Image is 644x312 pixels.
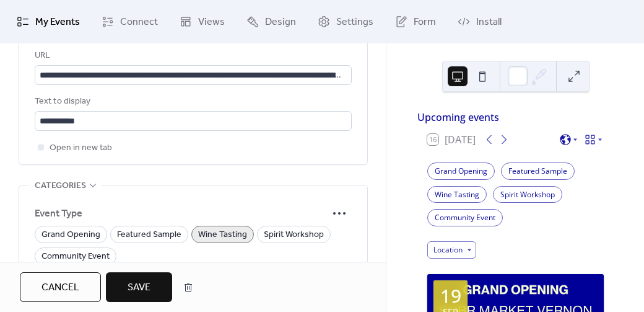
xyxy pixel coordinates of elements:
[198,228,247,243] span: Wine Tasting
[117,228,181,243] span: Featured Sample
[7,5,89,38] a: My Events
[35,94,349,109] div: Text to display
[35,207,327,221] span: Event Type
[417,110,614,125] div: Upcoming events
[264,228,324,243] span: Spirit Workshop
[308,5,383,38] a: Settings
[92,5,167,38] a: Connect
[41,249,110,264] span: Community Event
[35,179,86,194] span: Categories
[427,163,495,180] div: Grand Opening
[237,5,305,38] a: Design
[265,15,296,30] span: Design
[493,186,562,203] div: Spirit Workshop
[170,5,234,38] a: Views
[35,15,80,30] span: My Events
[448,5,511,38] a: Install
[440,287,461,305] div: 19
[50,141,112,156] span: Open in new tab
[41,280,79,295] span: Cancel
[427,186,487,203] div: Wine Tasting
[414,15,436,30] span: Form
[336,15,373,30] span: Settings
[41,228,100,243] span: Grand Opening
[198,15,225,30] span: Views
[20,272,101,302] button: Cancel
[128,280,150,295] span: Save
[120,15,158,30] span: Connect
[427,209,503,226] div: Community Event
[106,272,172,302] button: Save
[476,15,502,30] span: Install
[501,163,575,180] div: Featured Sample
[386,5,445,38] a: Form
[35,48,349,63] div: URL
